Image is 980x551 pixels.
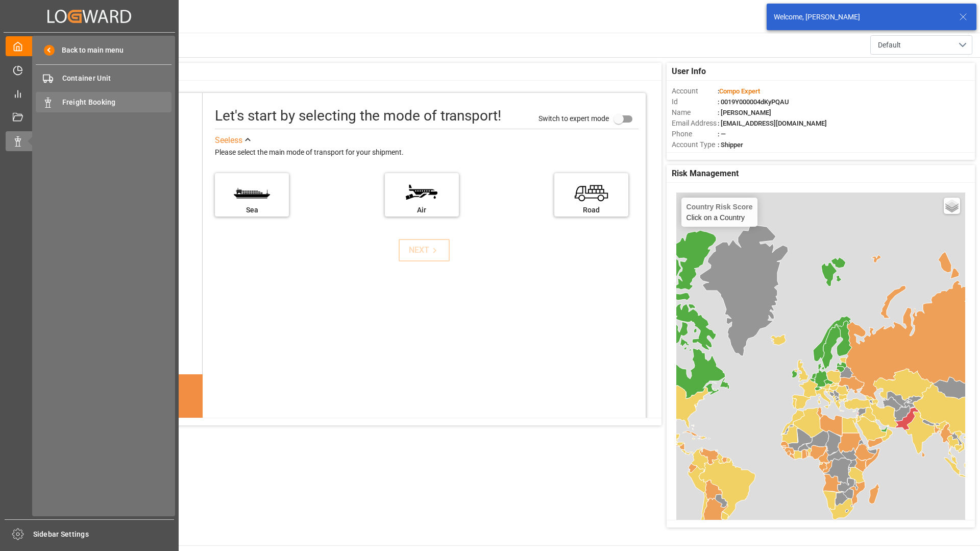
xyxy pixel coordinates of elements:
[36,68,171,88] a: Container Unit
[672,139,718,150] span: Account Type
[215,105,501,127] div: Let's start by selecting the mode of transport!
[399,239,450,261] button: NEXT
[62,97,172,108] span: Freight Booking
[215,134,242,147] div: See less
[672,65,706,78] span: User Info
[672,167,739,180] span: Risk Management
[687,203,753,211] h4: Country Risk Score
[718,141,743,149] span: : Shipper
[672,86,718,97] span: Account
[62,73,172,84] span: Container Unit
[220,205,284,215] div: Sea
[6,60,173,80] a: Timeslot Management
[718,119,827,127] span: : [EMAIL_ADDRESS][DOMAIN_NAME]
[55,45,124,56] span: Back to main menu
[774,12,949,22] div: Welcome, [PERSON_NAME]
[215,147,639,159] div: Please select the main mode of transport for your shipment.
[6,36,173,56] a: My Cockpit
[718,87,760,95] span: :
[390,205,454,215] div: Air
[672,118,718,129] span: Email Address
[718,130,726,138] span: : —
[878,40,901,51] span: Default
[36,92,171,112] a: Freight Booking
[687,203,753,222] div: Click on a Country
[870,35,972,55] button: open menu
[672,97,718,107] span: Id
[944,198,960,214] a: Layers
[409,244,440,256] div: NEXT
[719,87,760,95] span: Compo Expert
[538,114,609,122] span: Switch to expert mode
[33,529,175,540] span: Sidebar Settings
[672,107,718,118] span: Name
[559,205,623,215] div: Road
[718,109,771,116] span: : [PERSON_NAME]
[672,129,718,139] span: Phone
[718,98,789,106] span: : 0019Y000004dKyPQAU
